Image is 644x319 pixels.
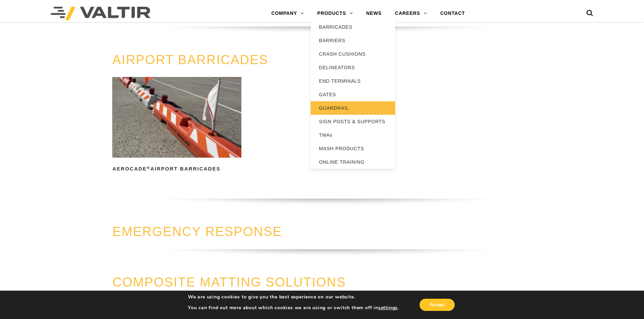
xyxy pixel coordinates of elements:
[311,101,395,115] a: GUARDRAIL
[420,299,455,311] button: Accept
[378,305,398,311] button: settings
[311,128,395,142] a: TMAs
[112,164,241,175] h2: Aerocade Airport Barricades
[311,155,395,169] a: ONLINE TRAINING
[311,47,395,61] a: CRASH CUSHIONS
[311,61,395,74] a: DELINEATORS
[433,7,472,20] a: CONTACT
[112,275,346,289] a: COMPOSITE MATTING SOLUTIONS
[265,7,311,20] a: COMPANY
[388,7,434,20] a: CAREERS
[311,7,360,20] a: PRODUCTS
[112,224,282,239] a: EMERGENCY RESPONSE
[112,53,268,67] a: AIRPORT BARRICADES
[311,74,395,88] a: END TERMINALS
[188,294,399,300] p: We are using cookies to give you the best experience on our website.
[311,88,395,101] a: GATES
[51,7,150,20] img: Valtir
[188,305,399,311] p: You can find out more about which cookies we are using or switch them off in .
[311,142,395,155] a: MASH PRODUCTS
[359,7,388,20] a: NEWS
[147,166,150,170] sup: ®
[311,34,395,47] a: BARRIERS
[112,77,241,174] a: Aerocade®Airport Barricades
[311,115,395,128] a: SIGN POSTS & SUPPORTS
[112,77,241,157] img: Valtir Rentals Airport Aerocade Bradley International Airport
[311,20,395,34] a: BARRICADES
